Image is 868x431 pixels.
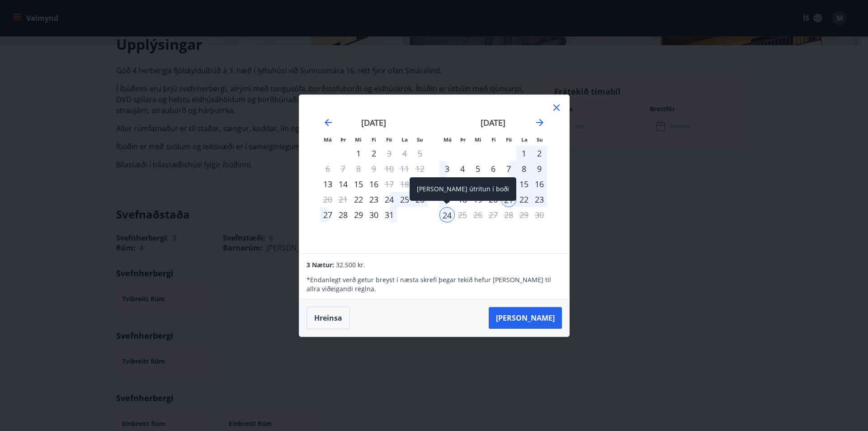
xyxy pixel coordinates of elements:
div: Move forward to switch to the next month. [534,117,545,128]
td: Choose föstudagur, 3. október 2025 as your check-in date. It’s available. [382,146,397,161]
div: 14 [335,176,351,192]
span: 32.500 kr. [336,260,365,269]
div: 23 [366,192,382,207]
div: Aðeins innritun í boði [351,192,366,207]
td: Not available. laugardagur, 11. október 2025 [397,161,412,176]
td: Choose föstudagur, 7. nóvember 2025 as your check-in date. It’s available. [501,161,516,176]
small: Mi [475,136,481,143]
div: Aðeins útritun í boði [439,207,455,223]
div: 1 [351,146,366,161]
div: 22 [516,192,532,207]
td: Choose sunnudagur, 9. nóvember 2025 as your check-in date. It’s available. [532,161,547,176]
div: 8 [516,161,532,176]
div: 14 [501,176,516,192]
div: 2 [532,146,547,161]
div: 15 [351,176,366,192]
div: 2 [366,146,382,161]
div: Aðeins útritun í boði [382,176,397,192]
td: Choose miðvikudagur, 29. október 2025 as your check-in date. It’s available. [351,207,366,223]
td: Choose laugardagur, 8. nóvember 2025 as your check-in date. It’s available. [516,161,532,176]
strong: [DATE] [481,117,505,128]
small: La [521,136,528,143]
div: 11 [455,176,470,192]
td: Choose miðvikudagur, 1. október 2025 as your check-in date. It’s available. [351,146,366,161]
td: Not available. þriðjudagur, 7. október 2025 [335,161,351,176]
td: Not available. mánudagur, 20. október 2025 [320,192,335,207]
div: 29 [351,207,366,223]
td: Choose laugardagur, 25. október 2025 as your check-in date. It’s available. [397,192,412,207]
small: Þr [460,136,466,143]
div: 3 [439,161,455,176]
div: 25 [397,192,412,207]
td: Choose föstudagur, 17. október 2025 as your check-in date. It’s available. [382,176,397,192]
td: Choose fimmtudagur, 13. nóvember 2025 as your check-in date. It’s available. [486,176,501,192]
td: Choose mánudagur, 3. nóvember 2025 as your check-in date. It’s available. [439,161,455,176]
td: Selected. laugardagur, 22. nóvember 2025 [516,192,532,207]
td: Choose miðvikudagur, 15. október 2025 as your check-in date. It’s available. [351,176,366,192]
td: Not available. fimmtudagur, 27. nóvember 2025 [486,207,501,223]
div: 9 [532,161,547,176]
div: 15 [516,176,532,192]
small: Má [443,136,452,143]
td: Choose föstudagur, 14. nóvember 2025 as your check-in date. It’s available. [501,176,516,192]
td: Choose fimmtudagur, 23. október 2025 as your check-in date. It’s available. [366,192,382,207]
td: Choose föstudagur, 24. október 2025 as your check-in date. It’s available. [382,192,397,207]
td: Not available. sunnudagur, 5. október 2025 [412,146,428,161]
td: Choose þriðjudagur, 11. nóvember 2025 as your check-in date. It’s available. [455,176,470,192]
td: Not available. mánudagur, 6. október 2025 [320,161,335,176]
td: Choose föstudagur, 31. október 2025 as your check-in date. It’s available. [382,207,397,223]
td: Not available. föstudagur, 10. október 2025 [382,161,397,176]
div: 31 [382,207,397,223]
span: 3 Nætur: [307,260,334,269]
div: 12 [470,176,486,192]
td: Not available. sunnudagur, 30. nóvember 2025 [532,207,547,223]
td: Choose fimmtudagur, 16. október 2025 as your check-in date. It’s available. [366,176,382,192]
td: Not available. þriðjudagur, 21. október 2025 [335,192,351,207]
td: Choose laugardagur, 1. nóvember 2025 as your check-in date. It’s available. [516,146,532,161]
td: Selected as end date. mánudagur, 24. nóvember 2025 [439,207,455,223]
div: 28 [335,207,351,223]
button: [PERSON_NAME] [489,307,562,329]
div: Move backward to switch to the previous month. [323,117,334,128]
td: Choose miðvikudagur, 5. nóvember 2025 as your check-in date. It’s available. [470,161,486,176]
td: Not available. miðvikudagur, 26. nóvember 2025 [470,207,486,223]
div: Aðeins innritun í boði [320,176,335,192]
td: Not available. sunnudagur, 19. október 2025 [412,176,428,192]
small: Mi [355,136,362,143]
td: Choose sunnudagur, 2. nóvember 2025 as your check-in date. It’s available. [532,146,547,161]
td: Selected. sunnudagur, 23. nóvember 2025 [532,192,547,207]
td: Choose þriðjudagur, 4. nóvember 2025 as your check-in date. It’s available. [455,161,470,176]
div: 16 [532,176,547,192]
div: 7 [501,161,516,176]
small: Má [324,136,332,143]
small: Fi [372,136,376,143]
div: 16 [366,176,382,192]
td: Not available. fimmtudagur, 9. október 2025 [366,161,382,176]
div: 4 [455,161,470,176]
td: Choose mánudagur, 10. nóvember 2025 as your check-in date. It’s available. [439,176,455,192]
td: Choose fimmtudagur, 30. október 2025 as your check-in date. It’s available. [366,207,382,223]
td: Not available. laugardagur, 29. nóvember 2025 [516,207,532,223]
div: [PERSON_NAME] útritun í boði [410,177,516,201]
small: La [401,136,408,143]
td: Choose miðvikudagur, 22. október 2025 as your check-in date. It’s available. [351,192,366,207]
td: Not available. laugardagur, 18. október 2025 [397,176,412,192]
div: 24 [382,192,397,207]
div: 27 [320,207,335,223]
td: Choose mánudagur, 27. október 2025 as your check-in date. It’s available. [320,207,335,223]
small: Fö [386,136,392,143]
p: * Endanlegt verð getur breyst í næsta skrefi þegar tekið hefur [PERSON_NAME] til allra viðeigandi... [307,275,561,294]
td: Not available. föstudagur, 28. nóvember 2025 [501,207,516,223]
div: 6 [486,161,501,176]
small: Su [537,136,543,143]
button: Hreinsa [307,307,350,329]
small: Fö [506,136,512,143]
div: 1 [516,146,532,161]
td: Choose þriðjudagur, 28. október 2025 as your check-in date. It’s available. [335,207,351,223]
td: Not available. laugardagur, 4. október 2025 [397,146,412,161]
strong: [DATE] [361,117,386,128]
td: Not available. þriðjudagur, 25. nóvember 2025 [455,207,470,223]
td: Choose þriðjudagur, 14. október 2025 as your check-in date. It’s available. [335,176,351,192]
td: Not available. miðvikudagur, 8. október 2025 [351,161,366,176]
td: Choose miðvikudagur, 12. nóvember 2025 as your check-in date. It’s available. [470,176,486,192]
